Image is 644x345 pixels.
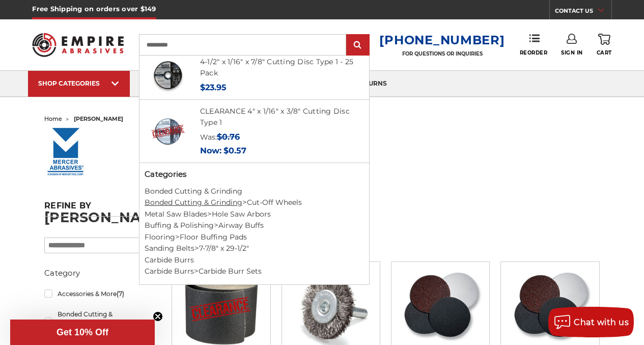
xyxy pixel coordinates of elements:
a: Accessories & More [44,285,147,303]
button: Chat with us [548,307,634,337]
span: Cart [597,49,612,56]
a: Buffing & Polishing [145,221,214,230]
span: Sign In [561,49,583,56]
a: 7-7/8" x 29-1/2" [199,244,249,253]
div: Was: [200,130,358,144]
a: home [44,115,62,122]
h5: Categories [145,169,363,180]
a: CONTACT US [555,5,611,19]
a: Reorder [520,34,548,56]
a: Sanding Belts [145,244,194,253]
div: Get 10% OffClose teaser [10,320,155,345]
a: Airway Buffs [218,221,264,230]
li: > [139,266,369,277]
h5: Refine by [44,201,147,217]
span: $0.76 [217,132,240,142]
li: > [139,208,369,220]
a: Cut-Off Wheels [247,198,302,207]
span: (7) [117,290,124,298]
a: 4-1/2" x 1/16" x 7/8" Cutting Disc Type 1 - 25 Pack [200,57,354,78]
a: Bonded Cutting & Grinding [44,305,147,338]
span: [PERSON_NAME] [74,115,123,122]
h5: Category [44,267,147,279]
li: > [139,197,369,208]
input: Submit [348,35,368,56]
span: Now: [200,146,221,155]
span: Chat with us [574,317,629,327]
a: Flooring [145,232,175,242]
a: Carbide Burrs [145,255,194,264]
span: Get 10% Off [57,327,108,337]
a: CLEARANCE 4" x 1/16" x 3/8" Cutting Disc Type 1 [200,107,350,127]
a: [PHONE_NUMBER] [379,33,505,47]
a: Bonded Cutting & Grinding [145,198,242,207]
img: 4-1/2" x 1/16" x 7/8" Cutting Disc Type 1 - 25 Pack [151,58,185,92]
li: > [139,220,369,231]
a: Hole Saw Arbors [212,209,271,219]
button: Close teaser [153,311,163,322]
li: > [139,231,369,243]
img: mercerlogo_1427640391__81402.original.jpg [44,126,88,177]
span: $0.57 [223,146,246,155]
li: > [139,243,369,254]
a: about us [130,71,183,97]
a: Carbide Burrs [145,267,194,276]
div: SHOP CATEGORIES [38,79,120,87]
p: FOR QUESTIONS OR INQUIRIES [379,50,505,57]
a: Metal Saw Blades [145,209,207,219]
img: CLEARANCE 4" x 1/16" x 3/8" Cutting Disc [151,114,185,149]
a: Cart [597,34,612,56]
a: Bonded Cutting & Grinding [145,187,242,196]
span: $23.95 [200,83,227,92]
span: Reorder [520,49,548,56]
a: Carbide Burr Sets [199,267,262,276]
img: Empire Abrasives [32,27,123,63]
a: Floor Buffing Pads [180,232,247,242]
